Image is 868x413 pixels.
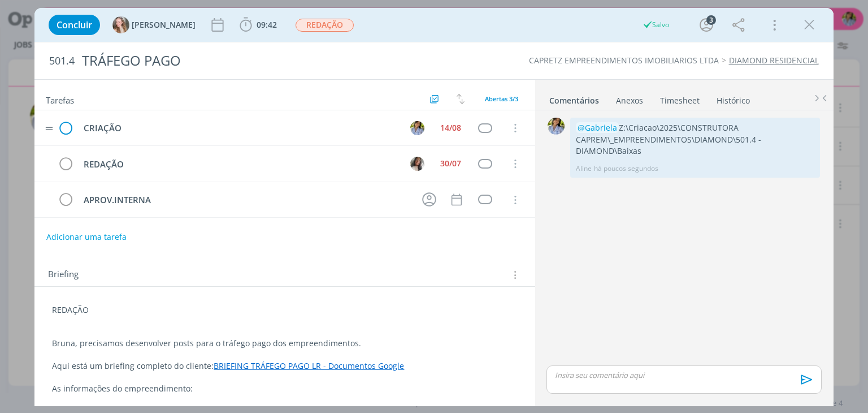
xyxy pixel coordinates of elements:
[257,19,277,30] span: 09:42
[52,360,517,372] p: Aqui está um briefing completo do cliente:
[643,20,669,30] div: Salvo
[576,164,592,174] p: Aline
[79,121,400,135] div: CRIAÇÃO
[46,92,74,106] span: Tarefas
[659,90,700,106] a: Timesheet
[46,227,127,247] button: Adicionar uma tarefa
[52,383,517,394] p: As informações do empreendimento:
[296,19,354,32] span: REDAÇÃO
[112,16,196,33] button: G[PERSON_NAME]
[576,122,814,157] p: Z:\Criacao\2025\CONSTRUTORA CAPREM\_EMPREENDIMENTOS\DIAMOND\501.4 - DIAMOND\Baixas
[409,119,426,136] button: A
[77,47,493,75] div: TRÁFEGO PAGO
[548,118,565,135] img: A
[214,360,404,371] a: BRIEFING TRÁFEGO PAGO LR - Documentos Google
[237,16,280,34] button: 09:42
[410,121,424,135] img: A
[729,55,819,66] a: DIAMOND RESIDENCIAL
[440,124,461,132] div: 14/08
[457,94,465,104] img: arrow-down-up.svg
[295,18,354,32] button: REDAÇÃO
[48,268,79,282] span: Briefing
[616,95,643,106] div: Anexos
[49,55,75,67] span: 501.4
[706,15,716,25] div: 3
[79,157,400,171] div: REDAÇÃO
[132,21,196,29] span: [PERSON_NAME]
[529,55,719,66] a: CAPRETZ EMPREENDIMENTOS IMOBILIARIOS LTDA
[716,90,750,106] a: Histórico
[49,15,100,35] button: Concluir
[409,155,426,172] button: C
[594,164,658,174] span: há poucos segundos
[440,160,461,167] div: 30/07
[57,20,92,29] span: Concluir
[52,338,517,349] p: Bruna, precisamos desenvolver posts para o tráfego pago dos empreendimentos.
[485,94,518,103] span: Abertas 3/3
[79,193,411,207] div: APROV.INTERNA
[697,16,715,34] button: 3
[410,157,424,171] img: C
[549,90,600,106] a: Comentários
[52,304,517,316] p: REDAÇÃO
[112,16,129,33] img: G
[578,122,617,133] span: @Gabriela
[45,127,53,130] img: drag-icon.svg
[34,8,833,406] div: dialog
